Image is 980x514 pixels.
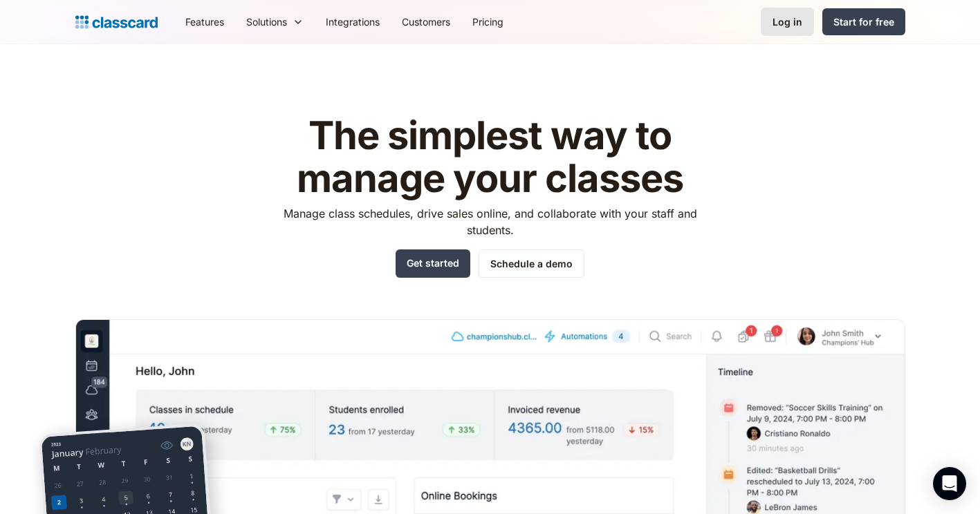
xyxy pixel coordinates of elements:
p: Manage class schedules, drive sales online, and collaborate with your staff and students. [270,205,710,238]
a: Features [174,6,235,37]
div: Log in [773,15,802,29]
h1: The simplest way to manage your classes [270,115,710,200]
a: Integrations [315,6,391,37]
a: Get started [396,249,470,278]
a: home [75,12,158,32]
a: Log in [761,8,814,36]
a: Start for free [822,8,905,35]
div: Open Intercom Messenger [933,467,966,500]
div: Start for free [833,15,894,29]
div: Solutions [246,15,287,29]
div: Solutions [235,6,315,37]
a: Customers [391,6,461,37]
a: Pricing [461,6,515,37]
a: Schedule a demo [479,249,584,278]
